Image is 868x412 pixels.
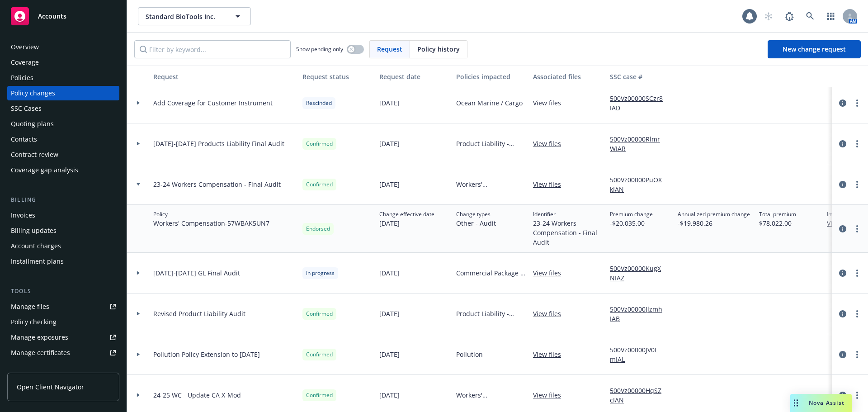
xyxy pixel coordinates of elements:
div: Coverage gap analysis [11,163,78,177]
div: Billing updates [11,223,57,238]
span: [DATE] [379,268,400,278]
a: Installment plans [7,254,119,269]
div: Manage exposures [11,330,68,345]
span: Accounts [38,13,66,20]
span: Commercial Package - Domestic Package [456,268,526,278]
div: Policies impacted [456,72,526,81]
span: Confirmed [306,391,333,399]
span: 24-25 WC - Update CA X-Mod [153,390,241,400]
div: Request [153,72,295,81]
div: SSC Cases [11,101,42,116]
div: Coverage [11,55,39,70]
div: Manage claims [11,361,57,375]
span: Confirmed [306,350,333,359]
a: View files [533,390,568,400]
a: Switch app [822,7,840,25]
a: Overview [7,40,119,54]
a: View files [533,98,568,108]
div: Request date [379,72,449,81]
div: Contacts [11,132,37,147]
span: Pollution Policy Extension to [DATE] [153,350,260,359]
span: Nova Assist [809,399,844,407]
a: circleInformation [837,179,848,190]
a: View files [533,350,568,359]
span: Open Client Navigator [17,382,84,392]
a: Start snowing [759,7,778,25]
input: Filter by keyword... [134,40,291,58]
span: Annualized premium change [678,210,750,218]
button: Associated files [529,66,606,87]
span: Request [377,44,402,54]
a: Manage certificates [7,346,119,360]
span: In progress [306,269,335,277]
span: Policy history [417,44,460,54]
a: View files [533,268,568,278]
a: Account charges [7,239,119,253]
div: Billing [7,195,119,204]
span: Endorsed [306,225,330,233]
span: [DATE] [379,218,434,228]
a: more [852,349,863,360]
button: Request status [299,66,376,87]
a: more [852,268,863,279]
div: Toggle Row Expanded [127,253,150,294]
a: Policy checking [7,315,119,329]
span: [DATE] [379,98,400,108]
span: Confirmed [306,140,333,148]
a: View files [533,139,568,148]
button: Policies impacted [453,66,529,87]
a: View files [533,309,568,318]
span: [DATE]-[DATE] Products Liability Final Audit [153,139,284,148]
span: [DATE] [379,139,400,148]
div: Account charges [11,239,61,253]
button: Standard BioTools Inc. [138,7,251,25]
span: -$20,035.00 [610,218,653,228]
div: Tools [7,287,119,296]
button: Request date [376,66,453,87]
div: Contract review [11,147,58,162]
a: 500Vz00000JlzmhIAB [610,304,670,323]
div: SSC case # [610,72,670,81]
a: Coverage [7,55,119,70]
a: Billing updates [7,223,119,238]
span: Revised Product Liability Audit [153,309,245,318]
a: Contacts [7,132,119,147]
a: circleInformation [837,223,848,234]
div: Toggle Row Expanded [127,294,150,334]
a: circleInformation [837,138,848,149]
span: Product Liability - Product Liability [456,139,526,148]
span: New change request [783,45,846,53]
a: more [852,390,863,401]
span: Change effective date [379,210,434,218]
a: circleInformation [837,308,848,319]
span: 23-24 Workers Compensation - Final Audit [533,218,603,247]
span: Workers' Compensation - Workers' Compensation [456,390,526,400]
div: Toggle Row Expanded [127,164,150,205]
a: Contract review [7,147,119,162]
span: Workers' Compensation [456,180,526,189]
a: more [852,308,863,319]
span: Manage exposures [7,330,119,345]
span: Change types [456,210,496,218]
a: 500Vz00000PuOXkIAN [610,175,670,194]
a: Accounts [7,4,119,29]
span: Pollution [456,350,483,359]
span: Rescinded [306,99,332,107]
div: Toggle Row Expanded [127,334,150,375]
span: 23-24 Workers Compensation - Final Audit [153,180,281,189]
div: Policy changes [11,86,55,100]
span: -$19,980.26 [678,218,750,228]
span: Premium change [610,210,653,218]
div: Request status [302,72,372,81]
a: Invoices [7,208,119,223]
span: Identifier [533,210,603,218]
div: Toggle Row Expanded [127,123,150,164]
a: more [852,98,863,109]
a: 500Vz00000RlmrWIAR [610,134,670,153]
a: Policy changes [7,86,119,100]
a: circleInformation [837,390,848,401]
div: Policies [11,71,33,85]
div: Installment plans [11,254,64,269]
a: Manage claims [7,361,119,375]
span: $78,022.00 [759,218,796,228]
